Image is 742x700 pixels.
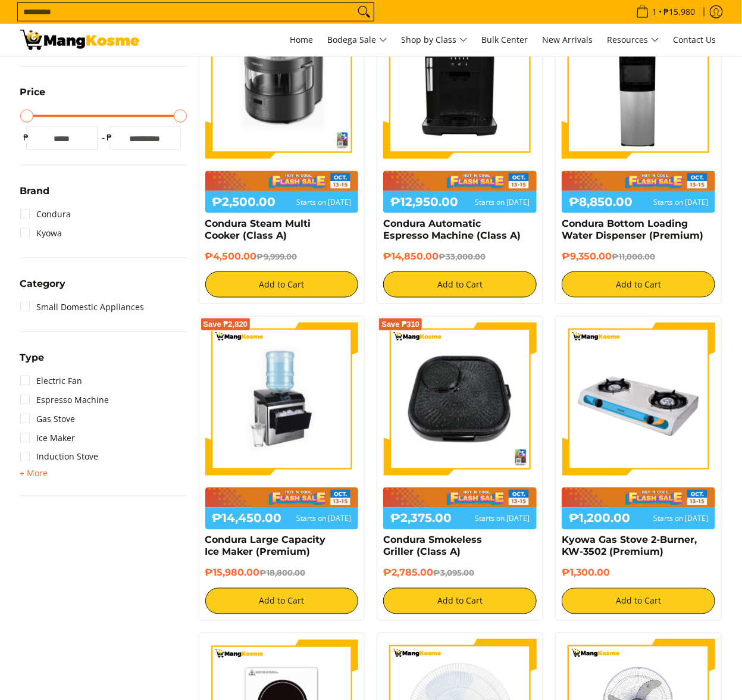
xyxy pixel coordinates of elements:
span: • [633,5,699,18]
del: ₱9,999.00 [257,252,298,261]
a: New Arrivals [537,24,599,56]
a: Condura [20,205,71,224]
a: Condura Bottom Loading Water Dispenser (Premium) [562,218,703,241]
button: Add to Cart [383,588,537,614]
img: Condura Steam Multi Cooker (Class A) [205,5,359,159]
img: condura-smokeless-griller-full-view-mang-kosme [383,323,537,476]
button: Add to Cart [205,588,359,614]
span: Brand [20,186,50,196]
span: Category [20,279,66,289]
a: Shop by Class [396,24,474,56]
del: ₱33,000.00 [439,252,486,261]
h6: ₱9,350.00 [562,251,715,262]
del: ₱11,000.00 [612,252,655,261]
a: Contact Us [668,24,722,56]
img: DEALS GALORE: END OF MONTH MEGA BRAND FLASH SALE: CARRIER l Mang Kosme [20,30,139,50]
a: Resources [602,24,665,56]
a: Bodega Sale [322,24,393,56]
summary: Open [20,186,50,205]
nav: Main Menu [151,24,722,56]
img: Condura Automatic Espresso Machine (Class A) [383,5,537,159]
span: Bodega Sale [328,33,387,48]
span: ₱15,980 [662,8,697,16]
a: Kyowa [20,224,62,243]
summary: Open [20,87,46,106]
h6: ₱14,850.00 [383,251,537,262]
a: Espresso Machine [20,390,109,410]
img: kyowa-2-burner-gas-stove-stainless-steel-premium-full-view-mang-kosme [562,323,715,476]
del: ₱18,800.00 [260,568,306,578]
span: Shop by Class [402,33,468,48]
span: Save ₱310 [381,321,419,328]
button: Add to Cart [562,271,715,298]
a: Condura Smokeless Griller (Class A) [383,535,482,558]
span: Type [20,353,45,362]
summary: Open [20,353,45,371]
img: https://mangkosme.com/products/condura-large-capacity-ice-maker-premium [205,323,359,476]
h6: ₱1,300.00 [562,567,715,579]
h6: ₱4,500.00 [205,251,359,262]
h6: ₱2,785.00 [383,567,537,579]
span: Bulk Center [482,34,528,45]
span: + More [20,469,48,479]
a: Condura Steam Multi Cooker (Class A) [205,218,311,241]
a: Induction Stove [20,448,99,467]
img: Condura Bottom Loading Water Dispenser (Premium) [562,5,715,159]
button: Add to Cart [383,271,537,298]
span: Price [20,87,46,97]
span: ₱ [104,132,115,143]
a: Condura Automatic Espresso Machine (Class A) [383,218,521,241]
span: New Arrivals [543,34,593,45]
span: Save ₱2,820 [203,321,248,328]
a: Home [284,24,320,56]
h6: ₱15,980.00 [205,567,359,579]
span: ₱ [20,132,32,143]
button: Search [355,3,374,21]
span: Home [290,34,314,45]
button: Add to Cart [205,271,359,298]
span: 1 [651,8,659,16]
a: Bulk Center [476,24,534,56]
a: Ice Maker [20,429,76,448]
a: Small Domestic Appliances [20,298,145,317]
del: ₱3,095.00 [433,568,474,578]
summary: Open [20,279,66,298]
a: Gas Stove [20,410,76,429]
span: Contact Us [674,34,716,45]
summary: Open [20,467,48,481]
button: Add to Cart [562,588,715,614]
a: Electric Fan [20,371,83,390]
a: Kyowa Gas Stove 2-Burner, KW-3502 (Premium) [562,535,697,558]
a: Condura Large Capacity Ice Maker (Premium) [205,535,326,558]
span: Resources [608,33,659,48]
